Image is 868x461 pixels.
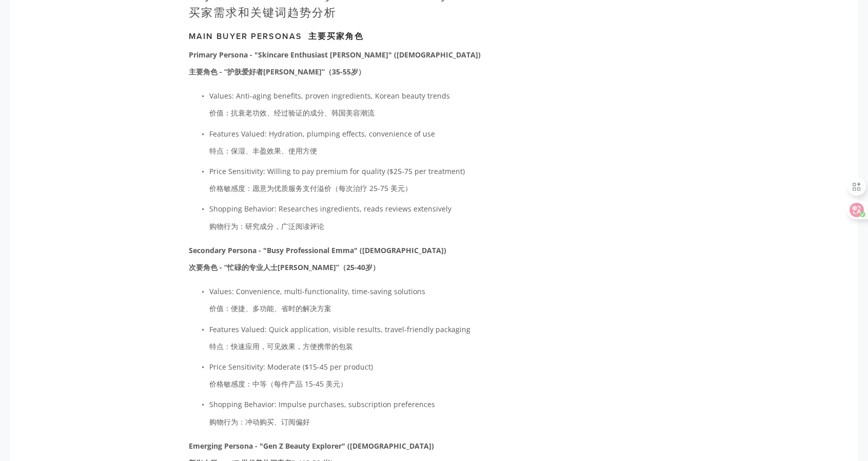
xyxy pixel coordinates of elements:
font: 价值：便捷、多功能、省时的解决方案 [209,303,331,313]
font: 价值：抗衰老功效、经过验证的成分、韩国美容潮流 [209,108,374,118]
p: Price Sensitivity: Moderate ($15-45 per product) [209,360,548,394]
p: Shopping Behavior: Impulse purchases, subscription preferences [209,398,548,432]
font: 价格敏感度：中等（每件产品 15-45 美元） [209,379,347,389]
p: Values: Convenience, multi-functionality, time-saving solutions [209,285,548,319]
font: 特点：快速应用，可见效果，方便携带的包装 [209,341,353,351]
font: 主要角色 - “护肤爱好者[PERSON_NAME]”（35-55岁） [189,67,365,76]
font: 主要买家角色 [308,30,364,42]
p: Features Valued: Hydration, plumping effects, convenience of use [209,127,548,161]
p: Price Sensitivity: Willing to pay premium for quality ($25-75 per treatment) [209,165,548,199]
font: 特点：保湿、丰盈效果、使用方便 [209,146,317,156]
strong: Secondary Persona - "Busy Professional Emma" ([DEMOGRAPHIC_DATA]) [189,245,446,272]
h3: Main Buyer Personas [189,31,548,41]
font: 买家需求和关键词趋势分析 [189,4,337,20]
p: Shopping Behavior: Researches ingredients, reads reviews extensively [209,202,548,236]
p: Features Valued: Quick application, visible results, travel-friendly packaging [209,323,548,357]
font: 购物行为：冲动购买、订阅偏好 [209,417,310,427]
p: Values: Anti-aging benefits, proven ingredients, Korean beauty trends [209,89,548,123]
strong: Primary Persona - "Skincare Enthusiast [PERSON_NAME]" ([DEMOGRAPHIC_DATA]) [189,50,481,76]
font: 价格敏感度：愿意为优质服务支付溢价（每次治疗 25-75 美元） [209,183,412,193]
font: 购物行为：研究成分，广泛阅读评论 [209,221,324,231]
font: 次要角色 - “忙碌的专业人士[PERSON_NAME]”（25-40岁） [189,262,380,272]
